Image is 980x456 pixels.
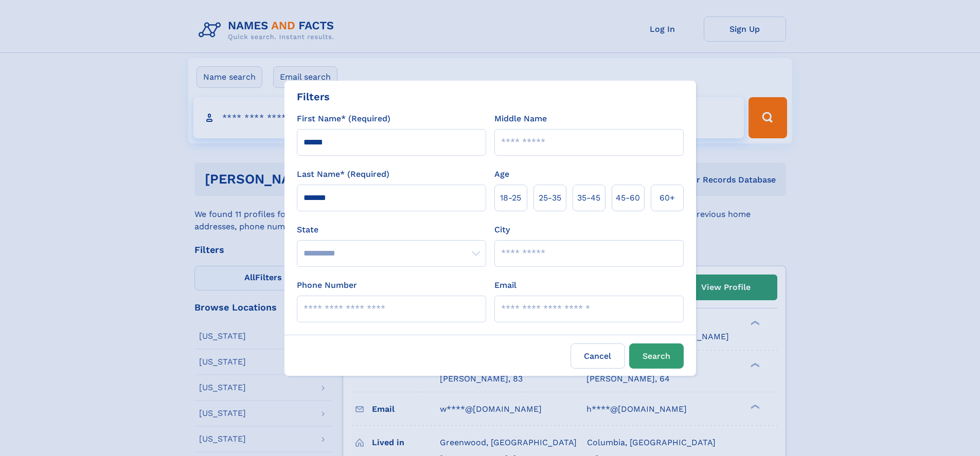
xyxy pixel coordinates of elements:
[616,192,640,204] span: 45‑60
[660,192,675,204] span: 60+
[494,279,516,291] label: Email
[297,224,486,236] label: State
[494,113,547,125] label: Middle Name
[577,192,600,204] span: 35‑45
[297,279,357,291] label: Phone Number
[539,192,561,204] span: 25‑35
[297,168,389,180] label: Last Name* (Required)
[571,343,625,369] label: Cancel
[629,343,684,369] button: Search
[297,113,390,125] label: First Name* (Required)
[494,168,509,180] label: Age
[297,89,330,104] div: Filters
[494,224,510,236] label: City
[500,192,521,204] span: 18‑25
